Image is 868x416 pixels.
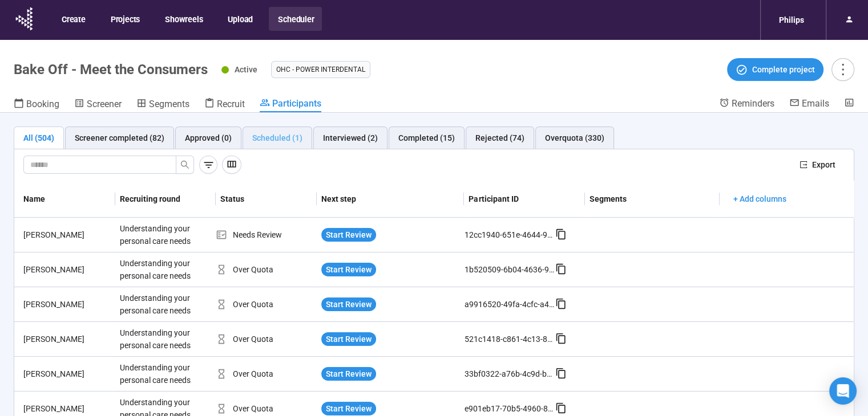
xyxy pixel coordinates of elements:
[156,7,211,31] button: Showreels
[464,298,555,311] div: a9916520-49fa-4cfc-a40f-2f71e23f6ec5
[185,132,232,144] div: Approved (0)
[323,132,378,144] div: Interviewed (2)
[204,97,245,112] a: Recruit
[219,7,261,31] button: Upload
[149,99,189,109] span: Segments
[733,193,786,205] span: + Add columns
[321,263,376,276] button: Start Review
[772,9,811,31] div: Philips
[802,98,829,109] span: Emails
[464,181,585,218] th: Participant ID
[19,333,115,345] div: [PERSON_NAME]
[321,332,376,346] button: Start Review
[724,190,796,208] button: + Add columns
[216,263,317,276] div: Over Quota
[545,132,604,144] div: Overquota (330)
[321,402,376,415] button: Start Review
[727,58,823,81] button: Complete project
[115,322,201,356] div: Understanding your personal care needs
[115,252,201,287] div: Understanding your personal care needs
[326,333,372,345] span: Start Review
[180,160,189,169] span: search
[269,7,322,31] button: Scheduler
[176,156,194,174] button: search
[53,7,94,31] button: Create
[464,368,555,380] div: 33bf0322-a76b-4c9d-b958-7d9058181c47
[831,58,854,81] button: more
[74,97,122,112] a: Screener
[475,132,524,144] div: Rejected (74)
[321,228,376,242] button: Start Review
[23,132,54,144] div: All (504)
[272,98,321,109] span: Participants
[136,97,189,112] a: Segments
[26,99,59,109] span: Booking
[326,229,372,241] span: Start Review
[115,287,201,321] div: Understanding your personal care needs
[19,229,115,241] div: [PERSON_NAME]
[317,181,465,218] th: Next step
[732,98,774,109] span: Reminders
[464,333,555,345] div: 521c1418-c861-4c13-84b9-040ea1450537
[14,97,59,112] a: Booking
[217,99,245,109] span: Recruit
[789,97,829,111] a: Emails
[19,402,115,415] div: [PERSON_NAME]
[14,62,208,78] h1: Bake Off - Meet the Consumers
[326,263,372,276] span: Start Review
[321,297,376,311] button: Start Review
[464,229,555,241] div: 12cc1940-651e-4644-9394-3f4887b08bcb
[326,368,372,380] span: Start Review
[464,402,555,415] div: e901eb17-70b5-4960-8b01-5181b65d1649
[321,367,376,381] button: Start Review
[19,368,115,380] div: [PERSON_NAME]
[585,181,719,218] th: Segments
[115,218,201,252] div: Understanding your personal care needs
[115,357,201,391] div: Understanding your personal care needs
[216,181,317,218] th: Status
[216,333,317,345] div: Over Quota
[812,158,835,171] span: Export
[19,298,115,311] div: [PERSON_NAME]
[75,132,164,144] div: Screener completed (82)
[326,298,372,311] span: Start Review
[326,402,372,415] span: Start Review
[829,377,857,405] div: Open Intercom Messenger
[752,63,815,76] span: Complete project
[260,97,321,112] a: Participants
[14,181,115,218] th: Name
[790,156,845,174] button: exportExport
[115,181,216,218] th: Recruiting round
[464,263,555,276] div: 1b520509-6b04-4636-9252-9d645aa509dc
[835,62,850,77] span: more
[252,132,302,144] div: Scheduled (1)
[216,298,317,311] div: Over Quota
[87,99,122,109] span: Screener
[102,7,148,31] button: Projects
[800,161,808,169] span: export
[216,368,317,380] div: Over Quota
[216,229,317,241] div: Needs Review
[719,97,774,111] a: Reminders
[276,64,365,75] span: OHC - Power Interdental
[216,402,317,415] div: Over Quota
[19,263,115,276] div: [PERSON_NAME]
[235,65,257,74] span: Active
[398,132,455,144] div: Completed (15)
